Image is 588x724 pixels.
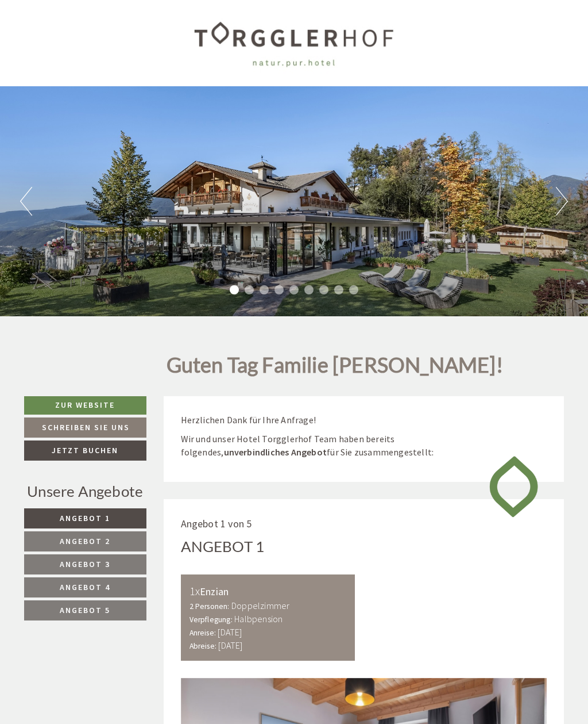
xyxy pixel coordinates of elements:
[24,417,146,438] a: Schreiben Sie uns
[189,628,216,638] small: Anreise:
[20,187,32,216] button: Previous
[231,600,289,611] b: Doppelzimmer
[24,481,146,502] div: Unsere Angebote
[24,396,146,415] a: Zur Website
[234,613,283,625] b: Halbpension
[60,582,110,592] span: Angebot 4
[189,602,230,611] small: 2 Personen:
[189,641,217,651] small: Abreise:
[481,446,547,527] img: image
[181,536,265,557] div: Angebot 1
[224,446,327,458] strong: unverbindliches Angebot
[60,536,110,546] span: Angebot 2
[181,413,547,427] p: Herzlichen Dank für Ihre Anfrage!
[24,440,146,461] a: Jetzt buchen
[60,605,110,615] span: Angebot 5
[181,517,252,530] span: Angebot 1 von 5
[556,187,568,216] button: Next
[181,432,547,459] p: Wir und unser Hotel Torgglerhof Team haben bereits folgendes, für Sie zusammengestellt:
[189,615,233,625] small: Verpflegung:
[60,513,110,523] span: Angebot 1
[218,626,242,638] b: [DATE]
[60,559,110,569] span: Angebot 3
[218,639,242,651] b: [DATE]
[189,583,347,600] div: Enzian
[167,354,503,382] h1: Guten Tag Familie [PERSON_NAME]!
[189,584,200,598] b: 1x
